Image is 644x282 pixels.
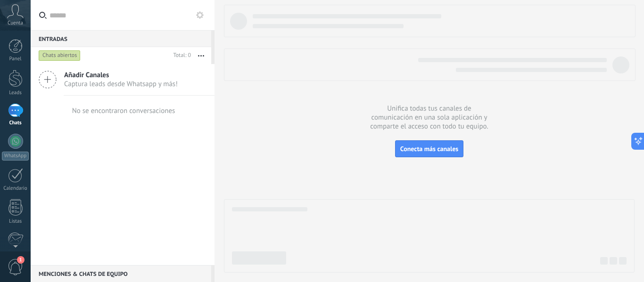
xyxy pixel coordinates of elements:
[2,185,29,192] div: Calendario
[2,90,29,96] div: Leads
[2,152,29,161] div: WhatsApp
[31,30,211,47] div: Entradas
[2,218,29,225] div: Listas
[64,80,178,89] span: Captura leads desde Whatsapp y más!
[31,265,211,282] div: Menciones & Chats de equipo
[64,71,178,80] span: Añadir Canales
[39,50,81,61] div: Chats abiertos
[395,140,463,157] button: Conecta más canales
[170,51,191,60] div: Total: 0
[191,47,211,64] button: Más
[2,120,29,126] div: Chats
[8,20,23,26] span: Cuenta
[2,56,29,62] div: Panel
[17,256,25,264] span: 1
[400,145,458,153] span: Conecta más canales
[72,106,175,115] div: No se encontraron conversaciones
